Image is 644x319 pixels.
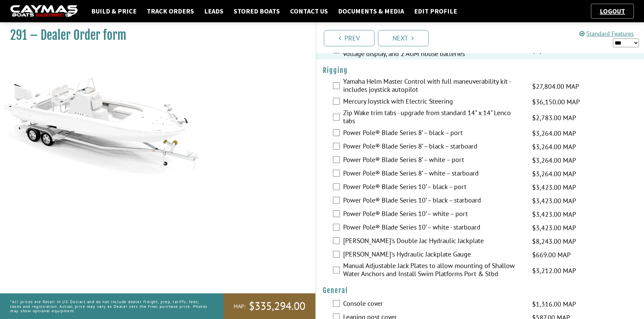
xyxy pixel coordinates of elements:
[596,7,628,15] a: Logout
[532,128,576,138] span: $3,264.00 MAP
[335,7,407,16] a: Documents & Media
[532,196,576,206] span: $3,423.00 MAP
[10,5,78,18] img: caymas-dealer-connect-2ed40d3bc7270c1d8d7ffb4b79bf05adc795679939227970def78ec6f6c03838.gif
[323,66,638,75] h4: Rigging
[343,97,524,107] label: Mercury Joystick with Electric Steering
[532,113,576,123] span: $2,783.00 MAP
[378,30,429,46] a: Next
[323,286,638,295] h4: General
[343,169,524,179] label: Power Pole® Blade Series 8’ – white – starboard
[532,299,576,309] span: $1,316.00 MAP
[343,223,524,233] label: Power Pole® Blade Series 10’ – white - starboard
[343,196,524,206] label: Power Pole® Blade Series 10’ – black – starboard
[343,156,524,165] label: Power Pole® Blade Series 8’ – white – port
[343,142,524,152] label: Power Pole® Blade Series 8’ – black – starboard
[234,303,245,310] span: MAP:
[143,7,197,16] a: Track Orders
[532,209,576,219] span: $3,423.00 MAP
[287,7,331,16] a: Contact Us
[411,7,460,16] a: Edit Profile
[532,142,576,152] span: $3,264.00 MAP
[343,183,524,192] label: Power Pole® Blade Series 10’ – black – port
[223,293,315,319] a: MAP:$335,294.00
[343,129,524,138] label: Power Pole® Blade Series 8’ – black – port
[532,155,576,165] span: $3,264.00 MAP
[579,30,634,37] a: Standard Features
[343,299,524,309] label: Console cover
[532,81,579,91] span: $27,804.00 MAP
[343,250,524,260] label: [PERSON_NAME]'s Hydraulic Jackplate Gauge
[532,97,580,107] span: $36,150.00 MAP
[532,250,571,260] span: $669.00 MAP
[532,182,576,192] span: $3,423.00 MAP
[10,28,299,43] h1: 291 – Dealer Order form
[343,210,524,219] label: Power Pole® Blade Series 10’ – white – port
[230,7,283,16] a: Stored Boats
[532,236,576,246] span: $8,243.00 MAP
[532,266,576,276] span: $3,212.00 MAP
[343,109,524,127] label: Zip Wake trim tabs - upgrade from standard 14" x 14" Lenco tabs
[201,7,227,16] a: Leads
[324,30,375,46] a: Prev
[343,262,524,280] label: Manual Adjustable Jack Plates to allow mounting of Shallow Water Anchors and Install Swim Platfor...
[343,237,524,246] label: [PERSON_NAME]'s Double Jac Hydraulic Jackplate
[10,296,208,316] p: *All prices are Retail in US Dollars and do not include dealer freight, prep, tariffs, fees, taxe...
[532,223,576,233] span: $3,423.00 MAP
[88,7,140,16] a: Build & Price
[343,77,524,95] label: Yamaha Helm Master Control with full maneuverability kit - includes joystick autopilot
[532,169,576,179] span: $3,264.00 MAP
[249,299,305,313] span: $335,294.00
